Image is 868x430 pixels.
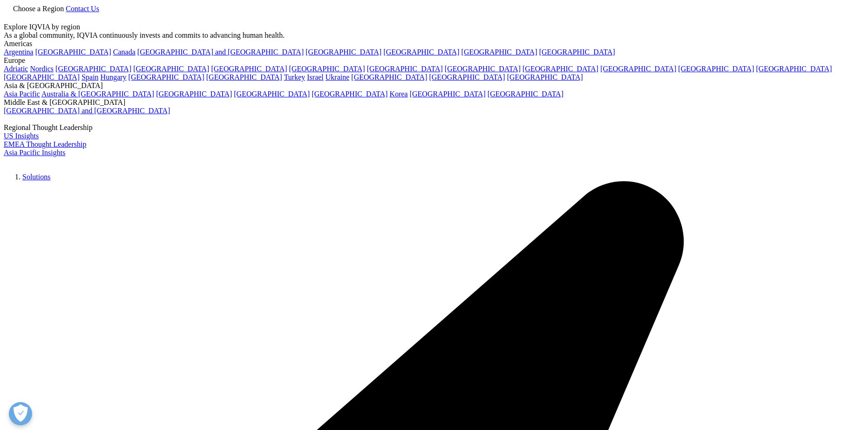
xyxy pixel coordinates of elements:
a: Israel [307,73,324,81]
a: [GEOGRAPHIC_DATA] [445,65,521,73]
a: [GEOGRAPHIC_DATA] [351,73,427,81]
a: [GEOGRAPHIC_DATA] [206,73,282,81]
div: Americas [4,40,864,48]
a: Hungary [101,73,127,81]
a: [GEOGRAPHIC_DATA] [289,65,365,73]
a: Argentina [4,48,34,56]
a: [GEOGRAPHIC_DATA] [211,65,287,73]
a: [GEOGRAPHIC_DATA] [133,65,209,73]
a: Australia & [GEOGRAPHIC_DATA] [41,90,154,98]
div: Middle East & [GEOGRAPHIC_DATA] [4,98,864,107]
a: US Insights [4,132,39,140]
a: [GEOGRAPHIC_DATA] [507,73,583,81]
a: [GEOGRAPHIC_DATA] and [GEOGRAPHIC_DATA] [137,48,304,56]
a: [GEOGRAPHIC_DATA] [383,48,459,56]
a: [GEOGRAPHIC_DATA] [522,65,598,73]
a: [GEOGRAPHIC_DATA] [367,65,443,73]
a: [GEOGRAPHIC_DATA] [410,90,486,98]
a: [GEOGRAPHIC_DATA] [35,48,111,56]
div: Explore IQVIA by region [4,23,864,31]
span: Choose a Region [13,5,64,13]
a: [GEOGRAPHIC_DATA] [305,48,381,56]
a: [GEOGRAPHIC_DATA] [600,65,676,73]
a: EMEA Thought Leadership [4,140,86,148]
a: Turkey [284,73,305,81]
div: Regional Thought Leadership [4,123,864,132]
a: [GEOGRAPHIC_DATA] [234,90,310,98]
a: [GEOGRAPHIC_DATA] [4,73,80,81]
a: Spain [81,73,98,81]
a: Solutions [22,173,50,181]
a: [GEOGRAPHIC_DATA] [312,90,387,98]
a: [GEOGRAPHIC_DATA] [678,65,754,73]
a: [GEOGRAPHIC_DATA] [488,90,563,98]
a: Canada [113,48,136,56]
a: Ukraine [325,73,350,81]
a: [GEOGRAPHIC_DATA] [461,48,537,56]
a: [GEOGRAPHIC_DATA] and [GEOGRAPHIC_DATA] [4,107,170,115]
a: Asia Pacific [4,90,40,98]
a: Korea [390,90,408,98]
a: [GEOGRAPHIC_DATA] [756,65,832,73]
a: Adriatic [4,65,28,73]
a: [GEOGRAPHIC_DATA] [429,73,505,81]
div: Europe [4,56,864,65]
div: As a global community, IQVIA continuously invests and commits to advancing human health. [4,31,864,40]
a: Contact Us [66,5,99,13]
a: [GEOGRAPHIC_DATA] [129,73,204,81]
a: [GEOGRAPHIC_DATA] [156,90,232,98]
div: Asia & [GEOGRAPHIC_DATA] [4,82,864,90]
button: Abrir preferências [9,402,32,425]
a: Asia Pacific Insights [4,149,65,157]
a: [GEOGRAPHIC_DATA] [539,48,615,56]
a: Nordics [30,65,54,73]
a: [GEOGRAPHIC_DATA] [55,65,131,73]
